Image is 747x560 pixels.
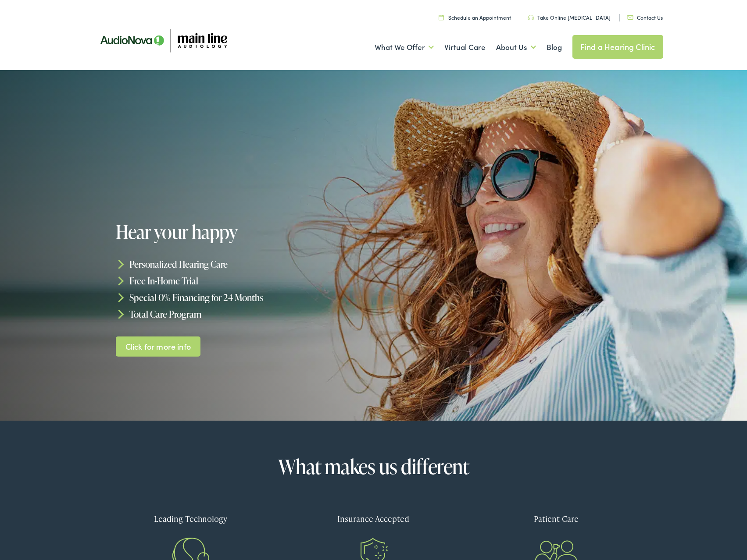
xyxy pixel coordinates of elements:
img: utility icon [439,14,444,20]
a: Leading Technology [106,506,276,558]
div: Insurance Accepted [289,506,458,532]
a: Blog [547,31,562,64]
img: utility icon [528,15,534,20]
a: About Us [496,31,536,64]
a: What We Offer [375,31,434,64]
h1: Hear your happy [116,222,377,242]
a: Schedule an Appointment [439,14,511,21]
a: Click for more info [116,336,200,357]
a: Patient Care [472,506,641,558]
a: Take Online [MEDICAL_DATA] [528,14,611,21]
div: Patient Care [472,506,641,532]
h2: What makes us different [106,456,641,478]
a: Insurance Accepted [289,506,458,558]
a: Contact Us [627,14,663,21]
a: Find a Hearing Clinic [572,35,663,59]
li: Personalized Hearing Care [116,256,377,273]
div: Leading Technology [106,506,276,532]
li: Special 0% Financing for 24 Months [116,289,377,306]
a: Virtual Care [444,31,486,64]
img: utility icon [627,15,633,20]
li: Total Care Program [116,305,377,322]
li: Free In-Home Trial [116,273,377,289]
